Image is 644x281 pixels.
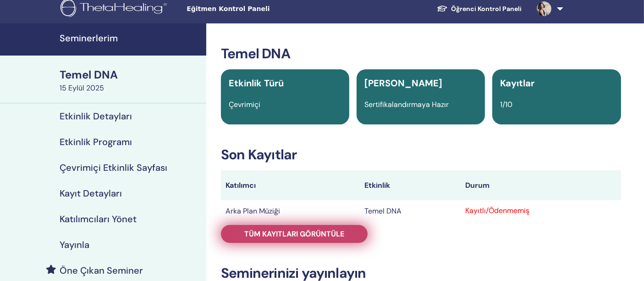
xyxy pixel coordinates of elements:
font: Etkinlik Detayları [60,110,132,122]
font: Öğrenci Kontrol Paneli [451,5,522,13]
font: Arka Plan Müziği [226,206,280,216]
font: Çevrimiçi Etkinlik Sayfası [60,162,167,174]
font: Durum [466,180,490,190]
font: 15 Eylül 2025 [60,83,104,93]
font: Öne Çıkan Seminer [60,264,143,276]
font: Katılımcı [226,180,256,190]
img: default.jpg [537,1,551,16]
font: Çevrimiçi [229,100,260,109]
font: Seminerlerim [60,32,118,44]
font: Sertifikalandırmaya Hazır [364,100,449,109]
font: Temel DNA [60,67,118,82]
font: 1/10 [500,100,512,109]
font: Etkinlik [364,180,390,190]
font: Etkinlik Türü [229,77,284,89]
a: Temel DNA15 Eylül 2025 [54,67,206,94]
font: Kayıt Detayları [60,187,122,199]
font: Kayıtlı/Ödenmemiş [466,206,530,215]
img: graduation-cap-white.svg [437,5,448,12]
font: Son Kayıtlar [221,146,297,163]
font: Eğitmen Kontrol Paneli [187,5,270,12]
font: Yayınla [60,239,89,251]
font: Temel DNA [364,206,402,216]
font: Etkinlik Programı [60,136,132,148]
font: Temel DNA [221,45,290,62]
font: Katılımcıları Yönet [60,213,137,225]
font: Tüm kayıtları görüntüle [244,229,344,239]
a: Tüm kayıtları görüntüle [221,225,368,243]
font: Kayıtlar [500,77,534,89]
font: [PERSON_NAME] [364,77,442,89]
